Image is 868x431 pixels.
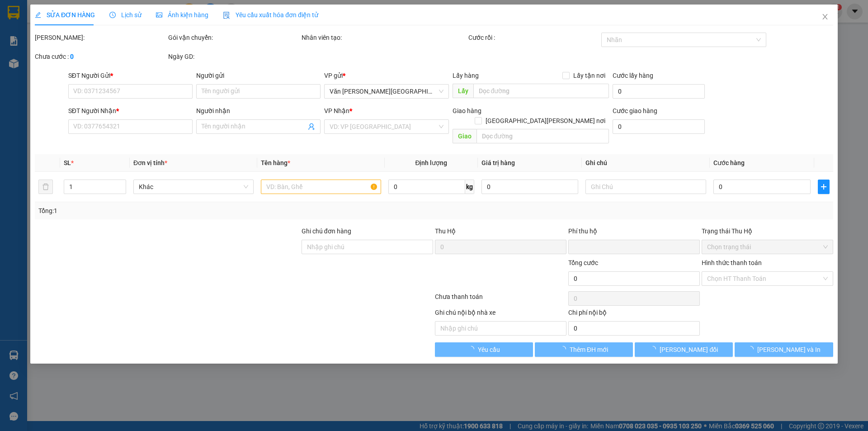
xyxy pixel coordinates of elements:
span: SL [64,159,71,166]
div: VP gửi [325,71,449,81]
span: user-add [308,123,316,130]
span: Chọn trạng thái [707,240,828,254]
span: Cước hàng [713,159,745,166]
span: picture [156,12,162,18]
span: Lấy hàng [453,72,479,79]
div: SĐT Người Nhận [68,106,193,116]
label: Ghi chú đơn hàng [302,227,351,235]
img: icon [223,12,230,19]
input: Nhập ghi chú [435,321,566,336]
div: Phí thu hộ [568,226,700,240]
b: 0 [70,53,74,60]
span: Thu Hộ [435,227,456,235]
button: delete [38,180,53,194]
button: [PERSON_NAME] đổi [635,342,733,357]
input: Ghi chú đơn hàng [302,240,433,254]
span: plus [818,183,829,190]
div: Ghi chú nội bộ nhà xe [435,308,566,321]
input: Dọc đường [476,129,609,143]
span: SỬA ĐƠN HÀNG [35,11,95,19]
div: Cước rồi : [468,33,600,43]
span: loading [560,346,570,352]
div: Ngày GD: [168,52,300,62]
span: Thêm ĐH mới [570,345,608,355]
span: Tên hàng [261,159,290,166]
input: VD: Bàn, Ghế [261,180,381,194]
span: Giao [453,129,476,143]
label: Cước giao hàng [613,107,657,114]
span: Lấy tận nơi [570,71,609,81]
button: plus [818,180,830,194]
div: Chi phí nội bộ [568,308,700,321]
label: Cước lấy hàng [613,72,653,79]
div: Người nhận [196,106,321,116]
span: Lấy [453,84,473,98]
span: loading [468,346,478,352]
input: Cước giao hàng [613,119,705,134]
span: [PERSON_NAME] và In [757,345,821,355]
input: Dọc đường [473,84,609,98]
button: Yêu cầu [435,342,533,357]
input: Cước lấy hàng [613,84,705,99]
span: Khác [139,180,248,194]
label: Hình thức thanh toán [702,259,762,266]
span: Ảnh kiện hàng [156,11,208,19]
input: Ghi Chú [586,180,706,194]
span: Tổng cước [568,259,598,266]
span: close [821,13,829,20]
div: Gói vận chuyển: [168,33,300,43]
div: Tổng: 1 [38,206,335,216]
span: Đơn vị tính [133,159,167,166]
div: Chưa cước : [35,52,166,62]
span: edit [35,12,41,18]
th: Ghi chú [582,154,710,172]
span: Yêu cầu [478,345,500,355]
div: [PERSON_NAME]: [35,33,166,43]
span: VP Nhận [325,107,350,114]
span: [PERSON_NAME] đổi [660,345,718,355]
span: Giao hàng [453,107,481,114]
span: Yêu cầu xuất hóa đơn điện tử [223,11,318,19]
div: Nhân viên tạo: [302,33,467,43]
span: Định lượng [415,159,448,166]
span: Lịch sử [109,11,142,19]
span: clock-circle [109,12,116,18]
span: loading [747,346,757,352]
span: Giá trị hàng [481,159,515,166]
button: Thêm ĐH mới [535,342,633,357]
span: kg [465,180,474,194]
span: [GEOGRAPHIC_DATA][PERSON_NAME] nơi [482,116,609,126]
div: Trạng thái Thu Hộ [702,226,833,236]
div: Chưa thanh toán [434,292,567,308]
div: SĐT Người Gửi [68,71,193,81]
span: loading [650,346,660,352]
span: Văn phòng Tân Phú [330,85,443,98]
div: Người gửi [196,71,321,81]
button: [PERSON_NAME] và In [735,342,833,357]
button: Close [812,5,838,30]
